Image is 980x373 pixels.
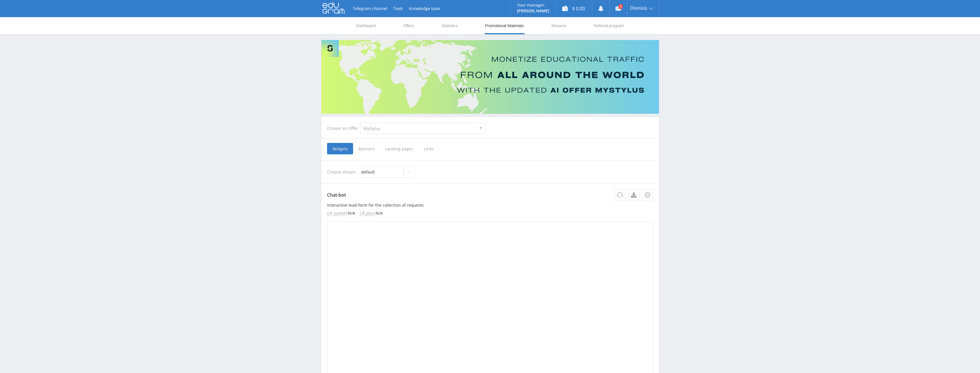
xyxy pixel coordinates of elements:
[327,143,353,154] span: Widgets
[551,17,567,34] a: Streams
[418,143,439,154] span: Links
[360,211,383,216] li: : N/A
[327,166,653,177] div: Choose stream
[356,17,377,34] a: Dashboard
[403,17,415,34] a: Offers
[327,126,360,131] div: Choose an Offer
[642,189,653,201] button: Settings
[593,17,625,34] a: Referral program
[353,143,380,154] span: Banners
[327,203,653,208] p: Interactive lead-form for the collection of requests
[327,189,653,201] p: Chat-bot
[614,189,626,201] button: Update
[517,9,549,13] p: [PERSON_NAME]
[327,211,355,216] li: : N/A
[321,40,659,114] img: Banner
[628,189,640,201] a: Download
[517,3,549,7] p: Your manager:
[630,6,647,10] span: Dionisis
[380,143,418,154] span: Landing pages
[441,17,458,34] a: Statistics
[484,17,524,34] a: Promotional Materials
[327,211,347,216] span: CR system
[360,211,375,216] span: CR your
